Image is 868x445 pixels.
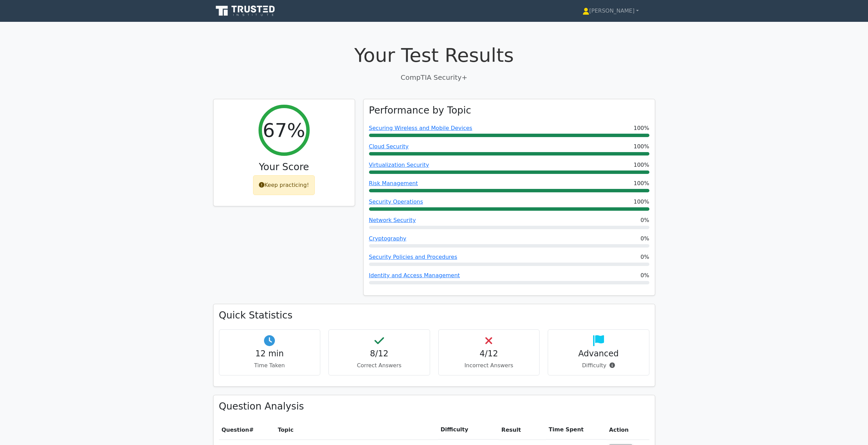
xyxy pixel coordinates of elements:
[225,349,315,359] h4: 12 min
[213,44,655,66] h1: Your Test Results
[369,143,409,150] a: Cloud Security
[554,349,644,359] h4: Advanced
[213,72,655,83] p: CompTIA Security+
[369,217,416,223] a: Network Security
[634,198,649,206] span: 100%
[369,162,429,168] a: Virtualization Security
[634,124,649,132] span: 100%
[566,4,655,18] a: [PERSON_NAME]
[634,143,649,151] span: 100%
[219,161,349,173] h3: Your Score
[641,235,649,243] span: 0%
[263,119,305,142] h2: 67%
[219,310,649,321] h3: Quick Statistics
[499,420,546,440] th: Result
[369,235,407,242] a: Cryptography
[546,420,606,440] th: Time Spent
[369,254,457,260] a: Security Policies and Procedures
[369,105,471,116] h3: Performance by Topic
[369,180,418,187] a: Risk Management
[438,420,499,440] th: Difficulty
[634,161,649,169] span: 100%
[253,175,315,195] div: Keep practicing!
[222,427,249,433] span: Question
[606,420,649,440] th: Action
[275,420,438,440] th: Topic
[444,361,534,370] p: Incorrect Answers
[641,216,649,224] span: 0%
[641,253,649,261] span: 0%
[554,361,644,370] p: Difficulty
[219,401,649,412] h3: Question Analysis
[219,420,275,440] th: #
[225,361,315,370] p: Time Taken
[369,125,472,131] a: Securing Wireless and Mobile Devices
[369,198,423,205] a: Security Operations
[444,349,534,359] h4: 4/12
[334,349,424,359] h4: 8/12
[369,272,460,279] a: Identity and Access Management
[334,361,424,370] p: Correct Answers
[641,271,649,280] span: 0%
[634,179,649,188] span: 100%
